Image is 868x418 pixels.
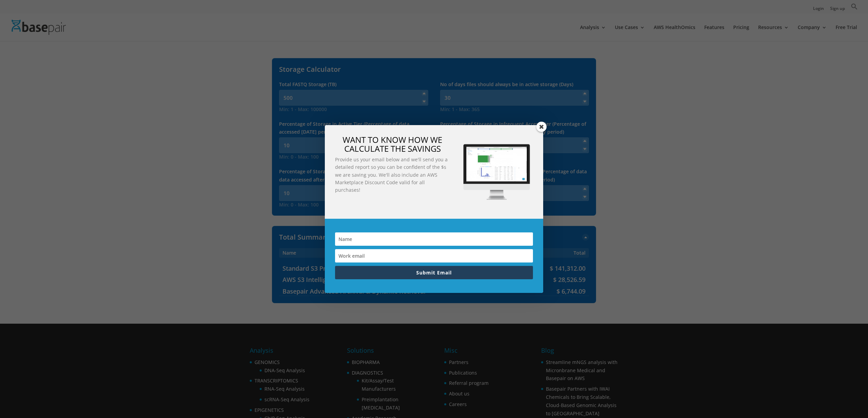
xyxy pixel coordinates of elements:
p: Provide us your email below and we'll send you a detailed report so you can be confident of the $... [335,156,450,194]
input: Work email [335,249,533,262]
button: Submit Email [335,266,533,279]
input: Name [335,232,533,246]
span: Submit Email [416,269,452,276]
span: WANT TO KNOW HOW WE CALCULATE THE SAVINGS [343,134,442,154]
